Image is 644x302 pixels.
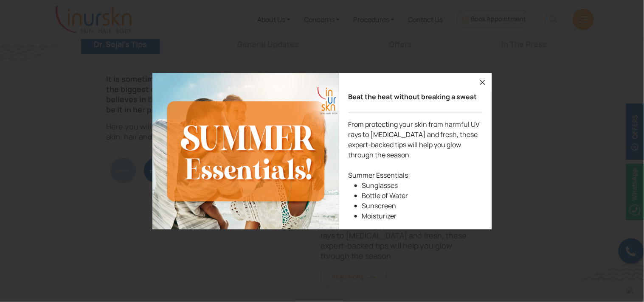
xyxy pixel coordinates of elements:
[152,73,339,229] img: Beat the heat without breaking a sweat
[349,119,483,225] div: From protecting your skin from harmful UV rays to [MEDICAL_DATA] and fresh, these expert-backed t...
[362,211,483,221] li: Moisturizer
[362,180,483,190] li: Sunglasses
[362,201,483,211] li: Sunscreen
[349,92,483,102] h6: Beat the heat without breaking a sweat
[362,190,483,201] li: Bottle of Water
[473,73,492,92] button: Close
